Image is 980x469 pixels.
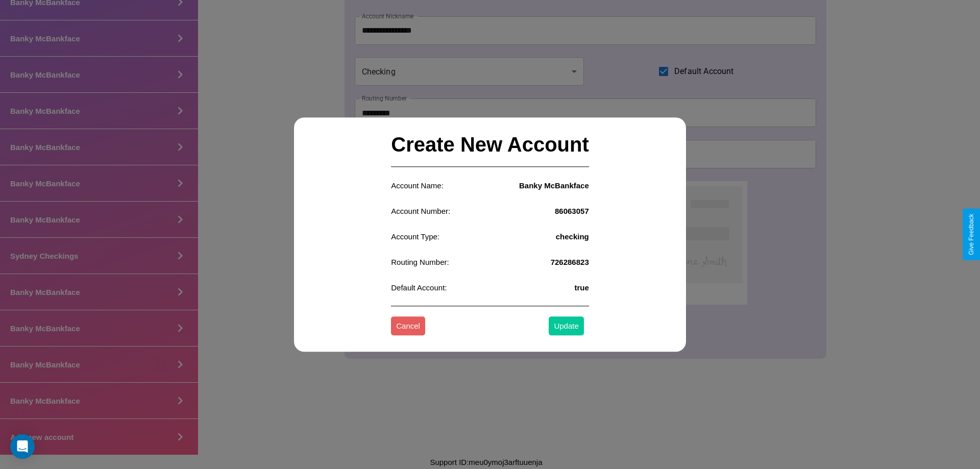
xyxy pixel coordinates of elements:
p: Account Type: [391,230,439,243]
p: Default Account: [391,281,447,294]
h4: true [574,283,589,292]
div: Give Feedback [968,214,975,255]
h4: 726286823 [551,258,589,266]
h4: checking [556,232,589,241]
p: Routing Number: [391,255,449,269]
h4: 86063057 [555,207,589,215]
h2: Create New Account [391,123,589,167]
p: Account Name: [391,179,444,192]
p: Account Number: [391,204,450,218]
button: Update [549,317,583,336]
div: Open Intercom Messenger [10,434,35,459]
h4: Banky McBankface [519,181,589,190]
button: Cancel [391,317,425,336]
